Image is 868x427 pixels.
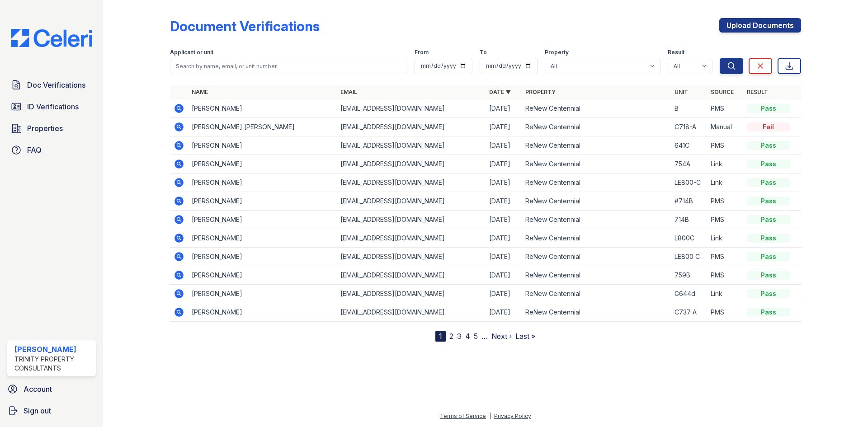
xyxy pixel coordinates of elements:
[491,332,512,341] a: Next ›
[525,89,556,95] a: Property
[522,136,670,155] td: ReNew Centennial
[747,141,790,150] div: Pass
[671,192,707,211] td: #714B
[337,211,486,229] td: [EMAIL_ADDRESS][DOMAIN_NAME]
[188,211,337,229] td: [PERSON_NAME]
[435,331,446,342] div: 1
[170,18,320,34] div: Document Verifications
[522,211,670,229] td: ReNew Centennial
[747,252,790,261] div: Pass
[340,89,357,95] a: Email
[474,332,478,341] a: 5
[188,174,337,192] td: [PERSON_NAME]
[486,266,522,285] td: [DATE]
[337,155,486,174] td: [EMAIL_ADDRESS][DOMAIN_NAME]
[671,174,707,192] td: LE800-C
[486,174,522,192] td: [DATE]
[27,145,42,155] span: FAQ
[486,229,522,248] td: [DATE]
[671,303,707,322] td: C737 A
[515,332,535,341] a: Last »
[188,136,337,155] td: [PERSON_NAME]
[27,123,63,134] span: Properties
[671,136,707,155] td: 641C
[711,89,734,95] a: Source
[24,405,51,416] span: Sign out
[337,192,486,211] td: [EMAIL_ADDRESS][DOMAIN_NAME]
[188,192,337,211] td: [PERSON_NAME]
[486,136,522,155] td: [DATE]
[747,234,790,243] div: Pass
[7,141,96,159] a: FAQ
[671,155,707,174] td: 754A
[188,285,337,303] td: [PERSON_NAME]
[486,155,522,174] td: [DATE]
[449,332,453,341] a: 2
[337,303,486,322] td: [EMAIL_ADDRESS][DOMAIN_NAME]
[486,118,522,136] td: [DATE]
[337,285,486,303] td: [EMAIL_ADDRESS][DOMAIN_NAME]
[7,98,96,116] a: ID Verifications
[671,248,707,266] td: LE800 C
[675,89,688,95] a: Unit
[719,18,801,33] a: Upload Documents
[707,266,743,285] td: PMS
[415,49,429,56] label: From
[707,155,743,174] td: Link
[4,402,99,420] a: Sign out
[494,413,531,419] a: Privacy Policy
[747,289,790,298] div: Pass
[668,49,684,56] label: Result
[188,155,337,174] td: [PERSON_NAME]
[707,192,743,211] td: PMS
[522,99,670,118] td: ReNew Centennial
[522,118,670,136] td: ReNew Centennial
[486,285,522,303] td: [DATE]
[188,248,337,266] td: [PERSON_NAME]
[480,49,487,56] label: To
[486,192,522,211] td: [DATE]
[337,266,486,285] td: [EMAIL_ADDRESS][DOMAIN_NAME]
[671,229,707,248] td: L800C
[14,355,92,373] div: Trinity Property Consultants
[522,229,670,248] td: ReNew Centennial
[545,49,569,56] label: Property
[747,215,790,224] div: Pass
[24,384,52,394] span: Account
[707,211,743,229] td: PMS
[671,211,707,229] td: 714B
[707,136,743,155] td: PMS
[522,285,670,303] td: ReNew Centennial
[27,80,85,90] span: Doc Verifications
[170,58,407,74] input: Search by name, email, or unit number
[522,303,670,322] td: ReNew Centennial
[522,174,670,192] td: ReNew Centennial
[440,413,486,419] a: Terms of Service
[707,174,743,192] td: Link
[747,197,790,206] div: Pass
[337,248,486,266] td: [EMAIL_ADDRESS][DOMAIN_NAME]
[337,174,486,192] td: [EMAIL_ADDRESS][DOMAIN_NAME]
[707,229,743,248] td: Link
[337,99,486,118] td: [EMAIL_ADDRESS][DOMAIN_NAME]
[707,248,743,266] td: PMS
[489,89,511,95] a: Date ▼
[707,99,743,118] td: PMS
[4,380,99,398] a: Account
[465,332,470,341] a: 4
[486,211,522,229] td: [DATE]
[188,266,337,285] td: [PERSON_NAME]
[522,155,670,174] td: ReNew Centennial
[707,285,743,303] td: Link
[707,303,743,322] td: PMS
[671,285,707,303] td: G644d
[337,118,486,136] td: [EMAIL_ADDRESS][DOMAIN_NAME]
[170,49,213,56] label: Applicant or unit
[489,413,491,419] div: |
[486,303,522,322] td: [DATE]
[671,266,707,285] td: 759B
[747,89,768,95] a: Result
[522,266,670,285] td: ReNew Centennial
[192,89,208,95] a: Name
[188,118,337,136] td: [PERSON_NAME] [PERSON_NAME]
